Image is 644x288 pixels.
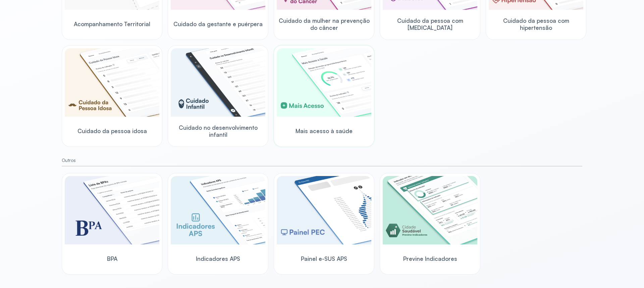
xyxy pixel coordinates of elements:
span: Acompanhamento Territorial [74,20,150,27]
span: Cuidado da pessoa idosa [77,127,147,134]
span: Mais acesso à saúde [296,127,353,134]
img: elderly.png [65,48,159,117]
span: Cuidado no desenvolvimento infantil [171,124,265,138]
img: aps-indicators.png [171,176,265,244]
img: healthcare-greater-access.png [277,48,371,117]
span: Previne Indicadores [403,255,457,262]
small: Outros [62,158,582,163]
img: child-development.png [171,48,265,117]
img: pec-panel.png [277,176,371,244]
img: previne-brasil.png [383,176,477,244]
span: Indicadores APS [196,255,240,262]
span: Painel e-SUS APS [301,255,347,262]
span: Cuidado da mulher na prevenção do câncer [277,17,371,32]
span: BPA [107,255,117,262]
span: Cuidado da gestante e puérpera [173,20,263,27]
span: Cuidado da pessoa com [MEDICAL_DATA] [383,17,477,32]
span: Cuidado da pessoa com hipertensão [489,17,583,32]
img: bpa.png [65,176,159,244]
